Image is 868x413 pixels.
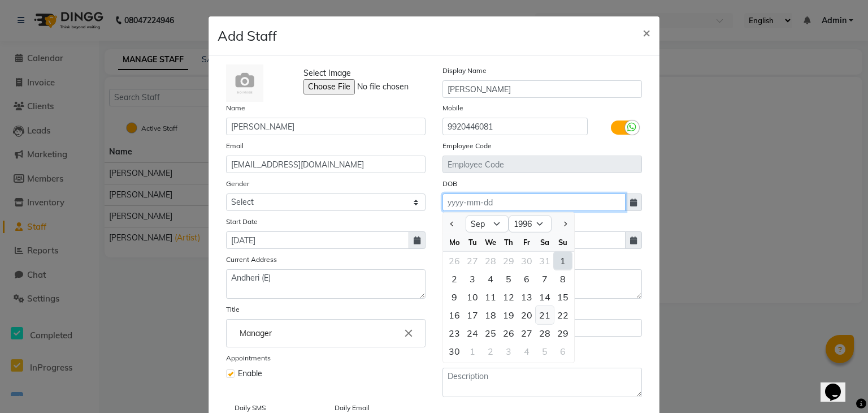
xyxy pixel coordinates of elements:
[463,306,481,324] div: 17
[226,156,426,173] input: Email
[536,270,554,288] div: 7
[226,353,271,363] label: Appointments
[303,67,351,79] span: Select Image
[554,288,572,306] div: Sunday, September 15, 1996
[500,288,518,306] div: 12
[536,252,554,270] div: Saturday, August 31, 1996
[536,288,554,306] div: 14
[554,288,572,306] div: 15
[442,141,492,151] label: Employee Code
[463,270,481,288] div: Tuesday, September 3, 1996
[226,255,277,265] label: Current Address
[554,233,572,251] div: Su
[500,342,518,360] div: Thursday, October 3, 1996
[466,216,509,233] select: Select month
[500,306,518,324] div: 19
[554,270,572,288] div: 8
[481,342,500,360] div: 2
[445,342,463,360] div: 30
[554,324,572,342] div: Sunday, September 29, 1996
[518,288,536,306] div: Friday, September 13, 1996
[554,252,572,270] div: Sunday, September 1, 1996
[463,324,481,342] div: 24
[445,288,463,306] div: Monday, September 9, 1996
[445,270,463,288] div: 2
[231,322,420,345] input: Enter the Title
[554,270,572,288] div: Sunday, September 8, 1996
[481,324,500,342] div: Wednesday, September 25, 1996
[481,288,500,306] div: Wednesday, September 11, 1996
[481,270,500,288] div: Wednesday, September 4, 1996
[518,270,536,288] div: 6
[554,306,572,324] div: Sunday, September 22, 1996
[226,304,240,315] label: Title
[481,288,500,306] div: 11
[500,324,518,342] div: 26
[463,306,481,324] div: Tuesday, September 17, 1996
[445,324,463,342] div: Monday, September 23, 1996
[445,252,463,270] div: 26
[463,270,481,288] div: 3
[463,342,481,360] div: 1
[536,252,554,270] div: 31
[500,252,518,270] div: 29
[463,288,481,306] div: 10
[481,270,500,288] div: 4
[226,141,244,151] label: Email
[226,231,409,249] input: yyyy-mm-dd
[518,342,536,360] div: Friday, October 4, 1996
[500,342,518,360] div: 3
[235,403,266,413] label: Daily SMS
[481,252,500,270] div: 28
[448,215,457,233] button: Previous month
[500,306,518,324] div: Thursday, September 19, 1996
[536,306,554,324] div: Saturday, September 21, 1996
[481,306,500,324] div: Wednesday, September 18, 1996
[463,252,481,270] div: Tuesday, August 27, 1996
[463,342,481,360] div: Tuesday, October 1, 1996
[481,233,500,251] div: We
[481,324,500,342] div: 25
[536,288,554,306] div: Saturday, September 14, 1996
[536,342,554,360] div: 5
[335,403,370,413] label: Daily Email
[442,179,457,189] label: DOB
[445,252,463,270] div: Monday, August 26, 1996
[536,324,554,342] div: Saturday, September 28, 1996
[643,24,650,41] span: ×
[536,306,554,324] div: 21
[445,306,463,324] div: 16
[445,342,463,360] div: Monday, September 30, 1996
[481,252,500,270] div: Wednesday, August 28, 1996
[536,342,554,360] div: Saturday, October 5, 1996
[518,306,536,324] div: 20
[445,288,463,306] div: 9
[554,342,572,360] div: 6
[226,118,426,135] input: Name
[554,252,572,270] div: 1
[518,342,536,360] div: 4
[442,103,463,113] label: Mobile
[500,288,518,306] div: Thursday, September 12, 1996
[518,288,536,306] div: 13
[442,193,626,211] input: yyyy-mm-dd
[402,327,415,339] i: Close
[445,324,463,342] div: 23
[509,216,552,233] select: Select year
[226,217,258,227] label: Start Date
[536,270,554,288] div: Saturday, September 7, 1996
[218,25,277,46] h4: Add Staff
[536,233,554,251] div: Sa
[518,252,536,270] div: Friday, August 30, 1996
[481,342,500,360] div: Wednesday, October 2, 1996
[518,324,536,342] div: Friday, September 27, 1996
[442,66,487,76] label: Display Name
[463,288,481,306] div: Tuesday, September 10, 1996
[442,118,588,135] input: Mobile
[518,270,536,288] div: Friday, September 6, 1996
[518,233,536,251] div: Fr
[463,252,481,270] div: 27
[445,270,463,288] div: Monday, September 2, 1996
[536,324,554,342] div: 28
[238,368,262,380] span: Enable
